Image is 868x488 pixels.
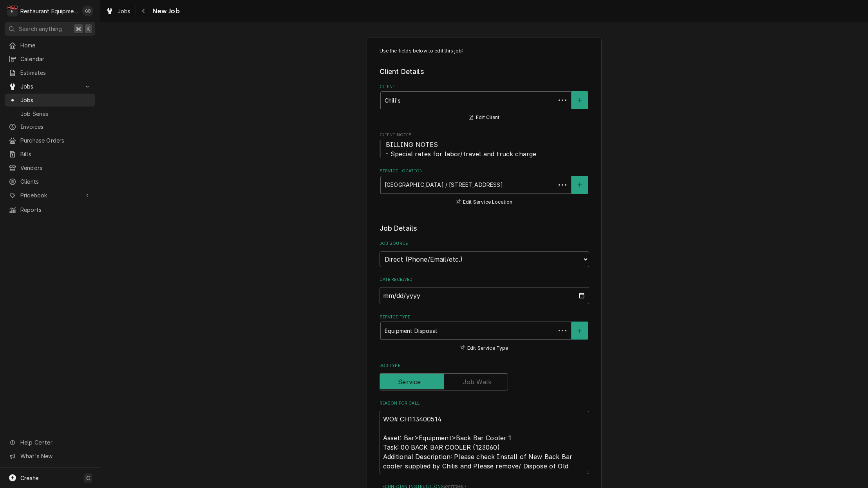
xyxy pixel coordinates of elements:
[577,98,582,103] svg: Create New Client
[5,436,95,449] a: Go to Help Center
[20,41,91,49] span: Home
[5,66,95,79] a: Estimates
[459,343,509,353] button: Edit Service Type
[76,25,81,33] span: ⌘
[5,52,95,65] a: Calendar
[5,120,95,133] a: Invoices
[20,7,78,15] div: Restaurant Equipment Diagnostics
[386,141,537,158] span: BILLING NOTES - Special rates for labor/travel and truck charge
[7,5,18,16] div: R
[20,96,91,104] span: Jobs
[19,25,62,33] span: Search anything
[20,191,80,199] span: Pricebook
[5,94,95,107] a: Jobs
[137,5,150,17] button: Navigate back
[577,182,582,188] svg: Create New Location
[20,136,91,145] span: Purchase Orders
[577,328,582,334] svg: Create New Service
[455,197,514,207] button: Edit Service Location
[571,322,588,340] button: Create New Service
[103,5,134,18] a: Jobs
[5,450,95,463] a: Go to What's New
[380,240,589,247] label: Job Source
[20,475,38,481] span: Create
[5,175,95,188] a: Clients
[20,177,91,186] span: Clients
[7,5,18,16] div: Restaurant Equipment Diagnostics's Avatar
[380,132,589,158] div: Client Notes
[5,203,95,216] a: Reports
[20,110,91,118] span: Job Series
[380,277,589,304] div: Date Received
[5,80,95,93] a: Go to Jobs
[82,5,93,16] div: Gary Beaver's Avatar
[87,25,90,33] span: K
[5,161,95,174] a: Vendors
[380,140,589,159] span: Client Notes
[380,84,589,90] label: Client
[20,123,91,131] span: Invoices
[5,39,95,52] a: Home
[571,91,588,109] button: Create New Client
[380,314,589,320] label: Service Type
[150,6,180,16] span: New Job
[118,7,131,15] span: Jobs
[380,363,589,369] label: Job Type
[380,400,589,474] div: Reason For Call
[380,168,589,207] div: Service Location
[571,176,588,194] button: Create New Location
[5,189,95,202] a: Go to Pricebook
[380,223,589,233] legend: Job Details
[380,277,589,283] label: Date Received
[20,164,91,172] span: Vendors
[5,134,95,147] a: Purchase Orders
[20,82,80,90] span: Jobs
[20,438,90,446] span: Help Center
[380,84,589,123] div: Client
[380,363,589,390] div: Job Type
[380,132,589,138] span: Client Notes
[380,400,589,407] label: Reason For Call
[20,150,91,158] span: Bills
[380,314,589,353] div: Service Type
[20,206,91,214] span: Reports
[5,148,95,161] a: Bills
[468,113,501,123] button: Edit Client
[20,69,91,77] span: Estimates
[380,411,589,474] textarea: WO# CH113400514 Asset: Bar>Equipment>Back Bar Cooler 1 Task: 00 BACK BAR COOLER (123060) Addition...
[380,67,589,77] legend: Client Details
[380,47,589,54] p: Use the fields below to edit this job:
[5,107,95,120] a: Job Series
[82,5,93,16] div: GB
[380,240,589,267] div: Job Source
[20,55,91,63] span: Calendar
[5,22,95,36] button: Search anything⌘K
[86,474,90,482] span: C
[380,168,589,174] label: Service Location
[20,452,90,460] span: What's New
[380,287,589,304] input: yyyy-mm-dd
